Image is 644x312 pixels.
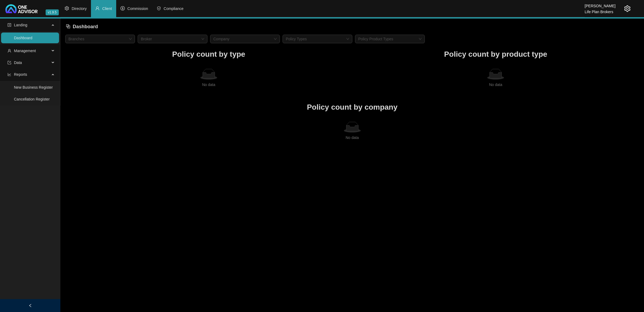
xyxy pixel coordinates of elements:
[73,24,98,29] span: Dashboard
[67,135,637,141] div: No data
[8,49,11,53] span: user
[66,24,71,29] span: block
[14,97,50,101] a: Cancellation Register
[585,1,616,7] div: [PERSON_NAME]
[120,6,125,10] span: dollar
[354,82,637,88] div: No data
[14,49,36,53] span: Management
[8,61,11,64] span: import
[72,6,87,11] span: Directory
[127,6,148,11] span: Commission
[624,5,631,12] span: setting
[65,6,69,10] span: setting
[8,23,11,27] span: profile
[585,7,616,13] div: Life Plan Brokers
[65,101,639,113] h1: Policy count by company
[14,85,53,89] a: New Business Register
[164,6,184,11] span: Compliance
[95,6,100,10] span: user
[67,82,350,88] div: No data
[14,36,32,40] a: Dashboard
[102,6,112,11] span: Client
[46,9,59,15] span: v1.9.5
[65,48,352,60] h1: Policy count by type
[157,6,161,10] span: safety
[8,73,11,76] span: line-chart
[14,23,27,27] span: Landing
[352,48,639,60] h1: Policy count by product type
[28,304,32,307] span: left
[14,72,27,77] span: Reports
[5,4,38,13] img: 2df55531c6924b55f21c4cf5d4484680-logo-light.svg
[14,60,22,65] span: Data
